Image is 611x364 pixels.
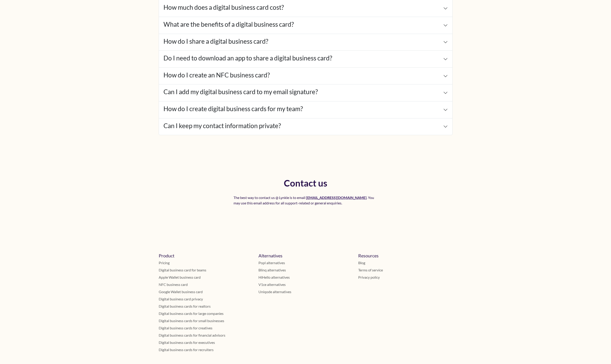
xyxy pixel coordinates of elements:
[163,54,332,62] h4: Do I need to download an app to share a digital business card?
[163,122,281,130] h4: Can I keep my contact information private?
[306,195,367,200] a: [EMAIL_ADDRESS][DOMAIN_NAME]
[258,282,353,287] a: V1ce alternatives
[159,253,253,258] h5: Product
[258,267,353,273] a: Blinq alternatives
[358,260,453,266] a: Blog
[258,275,353,280] a: HiHello alternatives
[163,4,284,11] h4: How much does a digital business card cost?
[159,84,452,101] button: Can I add my digital business card to my email signature?
[234,195,378,206] p: The best way to contact us @ Lynkle is to email . You may use this email address for all support-...
[163,105,303,113] h4: How do I create digital business cards for my team?
[258,253,353,258] h5: Alternatives
[159,101,452,118] button: How do I create digital business cards for my team?
[159,340,253,345] a: Digital business cards for executives
[159,260,253,266] a: Pricing
[159,318,253,323] a: Digital business cards for small businesses
[358,267,453,273] a: Terms of service
[159,51,452,67] button: Do I need to download an app to share a digital business card?
[163,38,268,45] h4: How do I share a digital business card?
[159,34,452,51] button: How do I share a digital business card?
[159,68,452,84] button: How do I create an NFC business card?
[159,267,253,273] a: Digital business card for teams
[159,333,253,338] a: Digital business cards for financial advisors
[234,179,378,191] h2: Contact us
[159,311,253,316] a: Digital business cards for large companies
[358,275,453,280] a: Privacy policy
[159,282,253,287] a: NFC business card
[163,88,318,96] h4: Can I add my digital business card to my email signature?
[159,17,452,34] button: What are the benefits of a digital business card?
[159,347,253,352] a: Digital business cards for recruiters
[159,304,253,309] a: Digital business cards for realtors
[163,71,270,79] h4: How do I create an NFC business card?
[159,325,253,331] a: Digital business cards for creatives
[159,296,253,302] a: Digital business card privacy
[358,253,453,258] h5: Resources
[258,289,353,295] a: Uniqode alternatives
[258,260,353,266] a: Popl alternatives
[159,289,253,295] a: Google Wallet business card
[159,118,452,135] button: Can I keep my contact information private?
[163,21,294,28] h4: What are the benefits of a digital business card?
[159,275,253,280] a: Apple Wallet business card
